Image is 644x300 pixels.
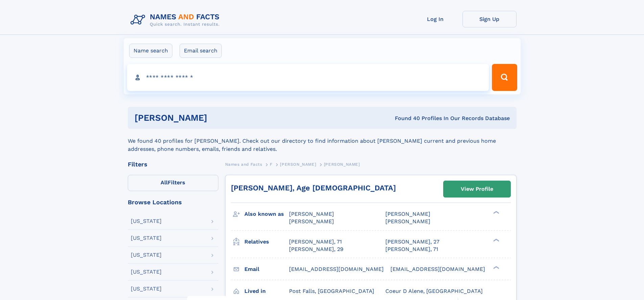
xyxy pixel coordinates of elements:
label: Name search [129,44,172,58]
span: [PERSON_NAME] [289,218,334,225]
label: Filters [128,175,218,191]
div: [US_STATE] [131,235,162,241]
div: We found 40 profiles for [PERSON_NAME]. Check out our directory to find information about [PERSON... [128,129,517,153]
a: [PERSON_NAME], Age [DEMOGRAPHIC_DATA] [231,184,396,192]
div: ❯ [492,238,500,242]
div: Filters [128,161,218,167]
a: [PERSON_NAME], 29 [289,246,343,253]
div: [US_STATE] [131,286,162,292]
a: [PERSON_NAME], 71 [289,238,342,246]
h3: Email [244,263,289,275]
a: F [270,160,272,168]
a: Log In [408,11,462,27]
h3: Lived in [244,285,289,297]
div: ❯ [492,210,500,215]
img: Logo Names and Facts [128,11,225,29]
input: search input [127,64,489,91]
div: [US_STATE] [131,218,162,224]
a: Names and Facts [225,160,262,168]
label: Email search [180,44,222,58]
div: Found 40 Profiles In Our Records Database [301,115,510,122]
span: Post Falls, [GEOGRAPHIC_DATA] [289,288,374,294]
span: [EMAIL_ADDRESS][DOMAIN_NAME] [289,266,384,272]
span: F [270,162,272,167]
a: View Profile [444,181,510,197]
div: [US_STATE] [131,269,162,275]
a: [PERSON_NAME], 27 [385,238,439,246]
a: [PERSON_NAME], 71 [385,246,438,253]
span: [PERSON_NAME] [280,162,316,167]
div: Browse Locations [128,199,218,205]
div: View Profile [461,181,493,197]
span: All [161,179,168,186]
h3: Also known as [244,208,289,220]
span: [PERSON_NAME] [289,211,334,217]
span: [PERSON_NAME] [324,162,360,167]
span: [EMAIL_ADDRESS][DOMAIN_NAME] [390,266,485,272]
a: Sign Up [462,11,517,27]
span: [PERSON_NAME] [385,218,430,225]
div: [US_STATE] [131,252,162,258]
button: Search Button [492,64,517,91]
div: ❯ [492,265,500,270]
span: Coeur D Alene, [GEOGRAPHIC_DATA] [385,288,483,294]
a: [PERSON_NAME] [280,160,316,168]
h3: Relatives [244,236,289,248]
h1: [PERSON_NAME] [135,114,301,122]
span: [PERSON_NAME] [385,211,430,217]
